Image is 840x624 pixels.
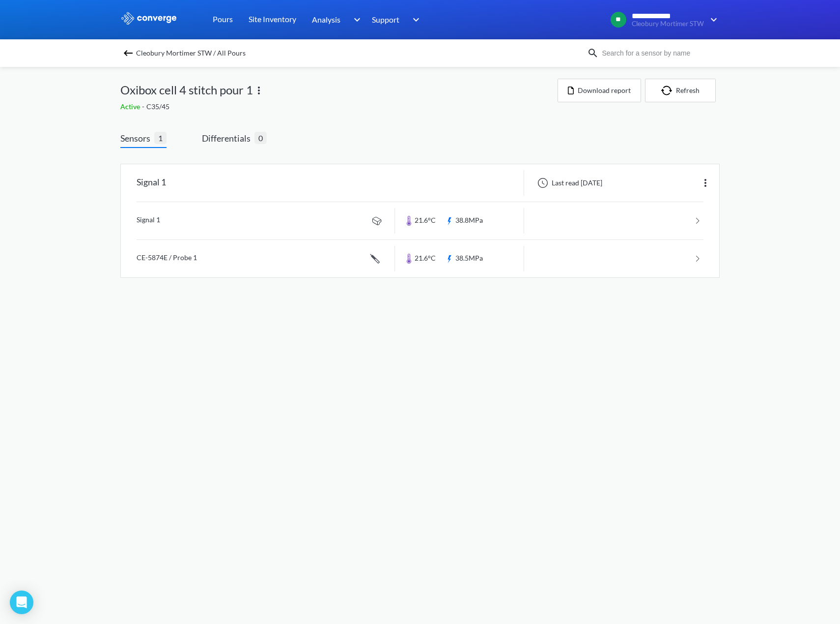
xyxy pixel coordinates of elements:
[587,47,599,59] img: icon-search.svg
[154,132,167,144] span: 1
[120,12,177,25] img: logo_ewhite.svg
[137,170,166,196] div: Signal 1
[661,86,676,95] img: icon-refresh.svg
[704,14,720,26] img: downArrow.svg
[202,131,254,145] span: Differentials
[254,132,267,144] span: 0
[253,85,265,96] img: more.svg
[599,48,718,59] input: Search for a sensor by name
[406,14,422,26] img: downArrow.svg
[372,13,399,26] span: Support
[120,101,558,112] div: C35/45
[532,177,605,189] div: Last read [DATE]
[347,14,363,26] img: downArrow.svg
[142,102,146,111] span: -
[120,81,253,99] span: Oxibox cell 4 stitch pour 1
[568,87,574,94] img: icon-file.svg
[312,13,340,26] span: Analysis
[136,46,246,60] span: Cleobury Mortimer STW / All Pours
[120,102,142,111] span: Active
[632,20,704,28] span: Cleobury Mortimer STW
[558,79,641,102] button: Download report
[700,177,711,189] img: more.svg
[122,47,134,59] img: backspace.svg
[120,131,154,145] span: Sensors
[645,79,716,102] button: Refresh
[10,591,33,614] div: Open Intercom Messenger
